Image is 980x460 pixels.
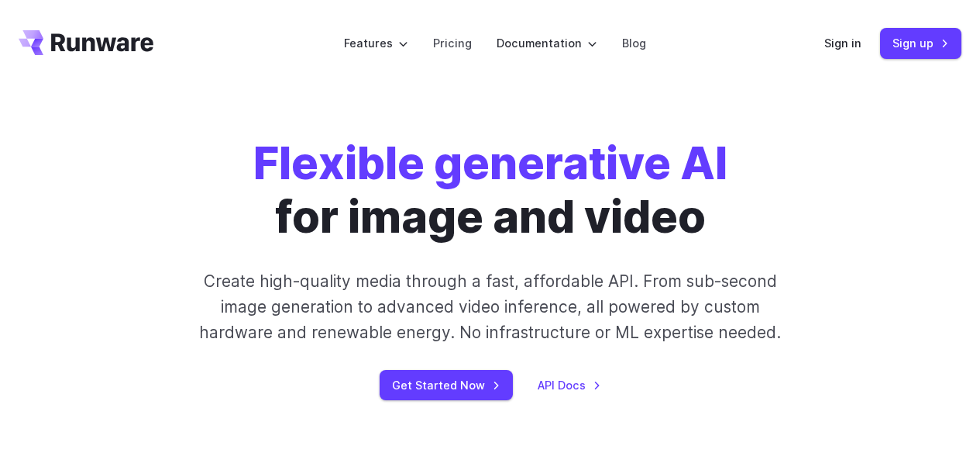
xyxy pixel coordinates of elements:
[824,34,861,52] a: Sign in
[253,137,727,244] h1: for image and video
[19,30,153,55] a: Go to /
[253,136,727,190] strong: Flexible generative AI
[433,34,472,52] a: Pricing
[380,370,513,400] a: Get Started Now
[622,34,646,52] a: Blog
[538,376,601,394] a: API Docs
[188,268,792,346] p: Create high-quality media through a fast, affordable API. From sub-second image generation to adv...
[880,28,961,58] a: Sign up
[344,34,408,52] label: Features
[497,34,597,52] label: Documentation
